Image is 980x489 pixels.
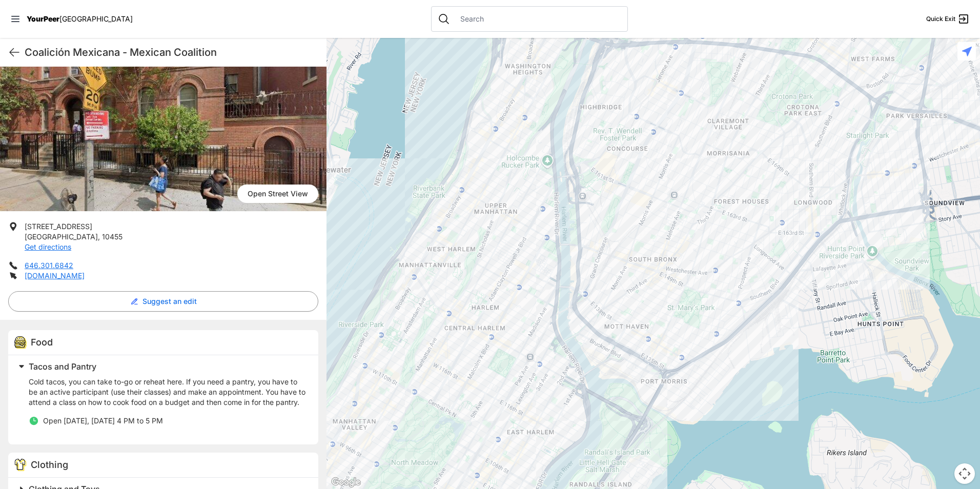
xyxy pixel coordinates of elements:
[25,271,85,280] a: [DOMAIN_NAME]
[454,14,621,24] input: Search
[142,296,197,307] span: Suggest an edit
[25,261,73,270] a: 646.301.6842
[329,476,363,489] img: Google
[25,232,98,241] span: [GEOGRAPHIC_DATA]
[29,361,96,372] span: Tacos and Pantry
[954,463,975,484] button: Map camera controls
[102,232,122,241] span: 10455
[59,14,133,23] span: [GEOGRAPHIC_DATA]
[926,15,955,23] span: Quick Exit
[31,459,68,470] span: Clothing
[8,291,318,312] button: Suggest an edit
[98,232,100,241] span: ,
[43,416,163,425] span: Open [DATE], [DATE] 4 PM to 5 PM
[25,45,318,59] h1: Coalición Mexicana - Mexican Coalition
[25,242,71,251] a: Get directions
[31,337,53,348] span: Food
[237,185,318,203] a: Open Street View
[27,14,59,23] span: YourPeer
[25,222,92,231] span: [STREET_ADDRESS]
[926,13,970,25] a: Quick Exit
[329,476,363,489] a: Open this area in Google Maps (opens a new window)
[27,16,133,22] a: YourPeer[GEOGRAPHIC_DATA]
[29,377,306,407] p: Cold tacos, you can take to-go or reheat here. If you need a pantry, you have to be an active par...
